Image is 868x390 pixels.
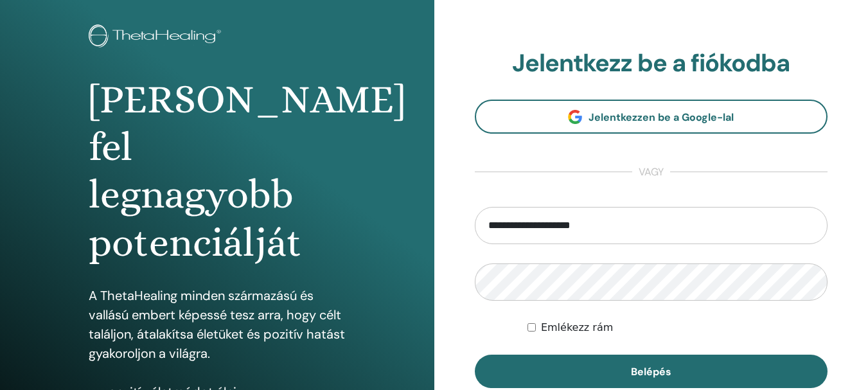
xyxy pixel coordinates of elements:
[89,286,346,363] p: A ThetaHealing minden származású és vallású embert képessé tesz arra, hogy célt találjon, átalakí...
[527,320,828,335] div: Keep me authenticated indefinitely or until I manually logout
[475,49,828,78] h2: Jelentkezz be a fiókodba
[589,111,734,124] span: Jelentkezzen be a Google-lal
[475,100,828,134] a: Jelentkezzen be a Google-lal
[475,355,828,388] button: Belépés
[89,76,346,267] h1: [PERSON_NAME] fel legnagyobb potenciálját
[631,365,671,378] span: Belépés
[632,164,670,180] span: vagy
[541,320,613,335] label: Emlékezz rám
